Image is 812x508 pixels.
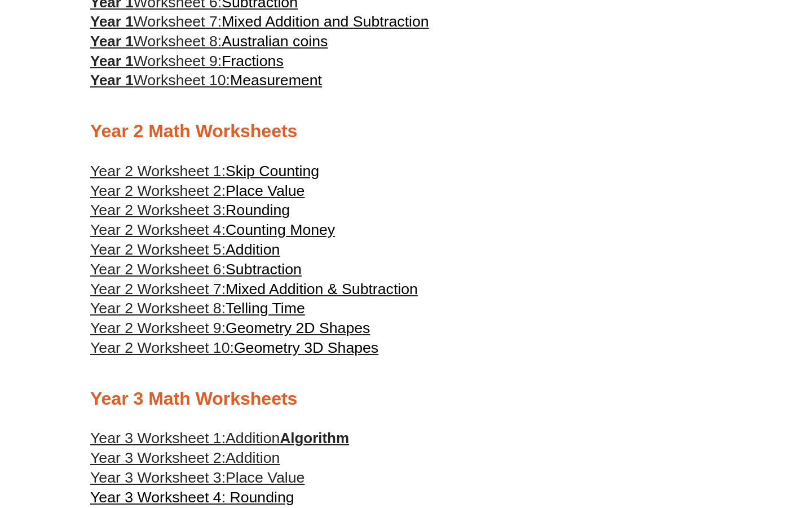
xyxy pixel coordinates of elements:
[226,261,302,278] span: Subtraction
[90,300,226,317] span: Year 2 Worksheet 8:
[90,241,280,258] a: Year 2 Worksheet 5:Addition
[222,13,429,30] span: Mixed Addition and Subtraction
[90,319,226,336] span: Year 2 Worksheet 9:
[90,449,226,466] span: Year 3 Worksheet 2:
[222,52,284,69] span: Fractions
[90,72,322,89] a: Year 1Worksheet 10:Measurement
[222,33,328,50] span: Australian coins
[90,13,429,30] a: Year 1Worksheet 7:Mixed Addition and Subtraction
[226,281,418,297] span: Mixed Addition & Subtraction
[90,430,349,446] a: Year 3 Worksheet 1:AdditionAlgorithm
[90,221,226,238] span: Year 2 Worksheet 4:
[90,387,722,411] h2: Year 3 Math Worksheets
[90,221,335,238] a: Year 2 Worksheet 4:Counting Money
[90,261,302,278] a: Year 2 Worksheet 6:Subtraction
[226,449,280,466] span: Addition
[90,33,328,50] a: Year 1Worksheet 8:Australian coins
[90,182,304,199] a: Year 2 Worksheet 2:Place Value
[90,163,319,179] a: Year 2 Worksheet 1:Skip Counting
[226,300,305,317] span: Telling Time
[90,120,722,143] h2: Year 2 Math Worksheets
[226,469,304,486] span: Place Value
[90,469,226,486] span: Year 3 Worksheet 3:
[226,221,335,238] span: Counting Money
[90,339,234,356] span: Year 2 Worksheet 10:
[90,163,226,179] span: Year 2 Worksheet 1:
[134,72,230,89] span: Worksheet 10:
[90,241,226,258] span: Year 2 Worksheet 5:
[90,281,418,297] a: Year 2 Worksheet 7:Mixed Addition & Subtraction
[90,202,290,218] a: Year 2 Worksheet 3:Rounding
[90,300,305,317] a: Year 2 Worksheet 8:Telling Time
[90,202,226,218] span: Year 2 Worksheet 3:
[230,72,322,89] span: Measurement
[90,468,304,488] a: Year 3 Worksheet 3:Place Value
[226,430,280,446] span: Addition
[226,319,370,336] span: Geometry 2D Shapes
[90,339,378,356] a: Year 2 Worksheet 10:Geometry 3D Shapes
[90,182,226,199] span: Year 2 Worksheet 2:
[226,163,319,179] span: Skip Counting
[226,241,280,258] span: Addition
[90,430,226,446] span: Year 3 Worksheet 1:
[226,182,304,199] span: Place Value
[234,339,378,356] span: Geometry 3D Shapes
[90,261,226,278] span: Year 2 Worksheet 6:
[90,488,294,507] a: Year 3 Worksheet 4: Rounding
[90,319,370,336] a: Year 2 Worksheet 9:Geometry 2D Shapes
[619,380,812,508] iframe: Chat Widget
[134,13,222,30] span: Worksheet 7:
[90,52,284,69] a: Year 1Worksheet 9:Fractions
[90,489,294,506] span: Year 3 Worksheet 4: Rounding
[226,202,290,218] span: Rounding
[90,448,280,468] a: Year 3 Worksheet 2:Addition
[90,281,226,297] span: Year 2 Worksheet 7:
[134,33,222,50] span: Worksheet 8:
[134,52,222,69] span: Worksheet 9:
